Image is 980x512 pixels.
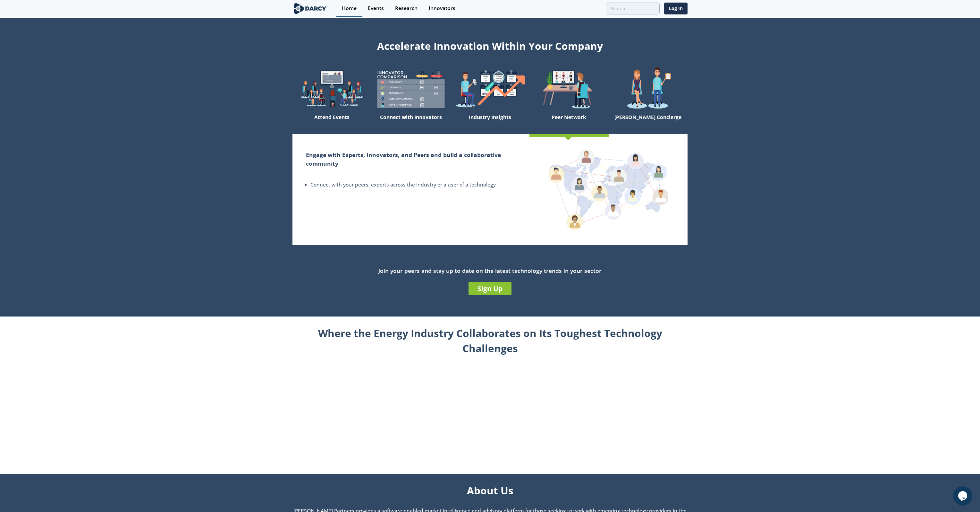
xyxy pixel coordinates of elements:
div: Accelerate Innovation Within Your Company [292,36,688,53]
h2: Engage with Experts, Innovators, and Peers and build a collaborative community [306,151,516,168]
div: About Us [292,483,688,498]
input: Advanced Search [606,3,660,14]
a: Log In [664,3,688,14]
div: Connect with Innovators [371,111,450,134]
div: Research [395,6,418,11]
img: welcome-concierge-wide-20dccca83e9cbdbb601deee24fb8df72.png [609,67,688,111]
a: Sign Up [469,282,511,295]
iframe: Intro to Darcy Partners [411,365,569,454]
div: Attend Events [292,111,371,134]
img: logo-wide.svg [292,3,327,14]
div: Where the Energy Industry Collaborates on Its Toughest Technology Challenges [292,325,688,356]
img: welcome-find-a12191a34a96034fcac36f4ff4d37733.png [451,67,529,111]
div: Events [368,6,384,11]
div: [PERSON_NAME] Concierge [609,111,688,134]
div: Peer Network [529,111,608,134]
li: Connect with your peers, experts across the industry or a user of a technology [310,181,516,189]
img: welcome-explore-560578ff38cea7c86bcfe544b5e45342.png [292,67,371,111]
div: Industry Insights [451,111,529,134]
img: welcome-attend-b816887fc24c32c29d1763c6e0ddb6e6.png [529,67,608,111]
iframe: chat widget [953,486,974,506]
img: welcome-compare-1b687586299da8f117b7ac84fd957760.png [371,67,450,111]
div: Home [342,6,357,11]
img: peer-network-4b24cf0a691af4c61cae572e598c8d44.png [549,148,668,230]
div: Innovators [429,6,455,11]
